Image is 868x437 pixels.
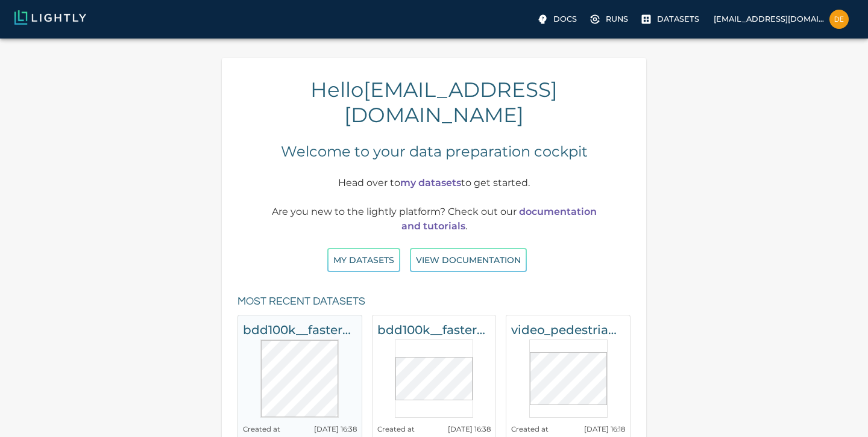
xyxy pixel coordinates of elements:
[534,10,582,29] label: Docs
[401,206,597,232] a: documentation and tutorials
[606,13,628,25] p: Runs
[266,205,602,234] p: Are you new to the lightly platform? Check out our .
[410,254,527,265] a: View documentation
[327,248,400,273] button: My Datasets
[829,10,849,29] img: demo@teamlightly.com
[14,10,86,25] img: Lightly
[553,13,577,25] p: Docs
[587,10,633,29] label: Runs
[410,248,527,273] button: View documentation
[327,254,400,265] a: My Datasets
[266,176,602,190] p: Head over to to get started.
[657,13,699,25] p: Datasets
[638,10,704,29] label: Datasets
[400,177,461,188] a: my datasets
[243,320,357,339] h6: bdd100k__faster_rcnn_r50_fpn_1x_det_val__20250602_143824-crops-faster_rcnn_r50_fpn_1x_det_val
[243,425,280,433] small: Created at
[237,293,365,311] h6: Most recent datasets
[377,425,415,433] small: Created at
[714,13,825,25] p: [EMAIL_ADDRESS][DOMAIN_NAME]
[281,142,588,161] h5: Welcome to your data preparation cockpit
[511,320,625,339] h6: video_pedestrians_50Percent_pretagging_20250602_141819-crops-lightly_pretagging
[584,425,625,433] small: [DATE] 16:18
[709,6,854,33] label: [EMAIL_ADDRESS][DOMAIN_NAME]demo@teamlightly.com
[511,425,549,433] small: Created at
[314,425,357,433] small: [DATE] 16:38
[231,77,637,128] h4: Hello [EMAIL_ADDRESS][DOMAIN_NAME]
[448,425,491,433] small: [DATE] 16:38
[377,320,491,339] h6: bdd100k__faster_rcnn_r50_fpn_1x_det_val__20250602_143824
